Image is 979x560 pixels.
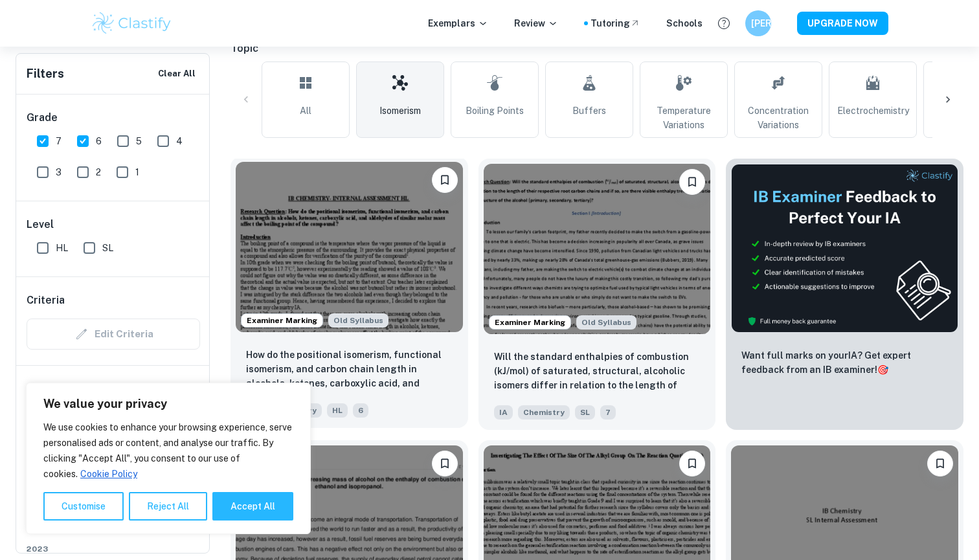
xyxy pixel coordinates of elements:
[726,159,963,430] a: ThumbnailWant full marks on yourIA? Get expert feedback from an IB examiner!
[327,403,348,418] span: HL
[300,104,311,118] span: All
[666,16,703,30] a: Schools
[679,451,705,476] button: Bookmark
[102,241,113,255] span: SL
[741,348,948,377] p: Want full marks on your IA ? Get expert feedback from an IB examiner!
[572,104,606,118] span: Buffers
[155,64,199,84] button: Clear All
[27,319,200,350] div: Criteria filters are unavailable when searching by topic
[96,134,102,148] span: 6
[27,65,64,83] h6: Filters
[176,134,183,148] span: 4
[43,420,293,482] p: We use cookies to enhance your browsing experience, serve personalised ads or content, and analys...
[135,165,139,179] span: 1
[591,16,640,30] a: Tutoring
[231,41,963,56] h6: Topic
[600,405,616,420] span: 7
[56,241,68,255] span: HL
[80,468,138,480] a: Cookie Policy
[494,350,701,394] p: Will the standard enthalpies of combustion (kJ/mol) of saturated, structural, alcoholic isomers d...
[751,16,766,30] h6: [PERSON_NAME]
[740,104,816,132] span: Concentration Variations
[432,167,458,193] button: Bookmark
[242,315,322,326] span: Examiner Marking
[646,104,722,132] span: Temperature Variations
[576,315,636,330] div: Starting from the May 2025 session, the Chemistry IA requirements have changed. It's OK to refer ...
[494,405,513,420] span: IA
[484,164,711,334] img: Chemistry IA example thumbnail: Will the standard enthalpies of combusti
[679,169,705,195] button: Bookmark
[56,134,62,148] span: 7
[379,104,421,118] span: Isomerism
[246,348,453,392] p: How do the positional isomerism, functional isomerism, and carbon chain length in alcohols, keton...
[129,492,207,521] button: Reject All
[514,16,558,30] p: Review
[837,104,909,118] span: Electrochemistry
[576,315,636,330] span: Old Syllabus
[212,492,293,521] button: Accept All
[43,492,124,521] button: Customise
[432,451,458,476] button: Bookmark
[518,405,570,420] span: Chemistry
[353,403,368,418] span: 6
[877,364,888,375] span: 🎯
[136,134,142,148] span: 5
[478,159,716,430] a: Examiner MarkingStarting from the May 2025 session, the Chemistry IA requirements have changed. I...
[428,16,488,30] p: Exemplars
[328,313,388,328] div: Starting from the May 2025 session, the Chemistry IA requirements have changed. It's OK to refer ...
[713,12,735,34] button: Help and Feedback
[466,104,524,118] span: Boiling Points
[328,313,388,328] span: Old Syllabus
[56,165,62,179] span: 3
[236,162,463,332] img: Chemistry IA example thumbnail: How do the positional isomerism, functio
[27,381,200,407] h6: Session
[489,317,570,328] span: Examiner Marking
[43,396,293,412] p: We value your privacy
[27,543,200,555] span: 2023
[745,10,771,36] button: [PERSON_NAME]
[797,12,888,35] button: UPGRADE NOW
[27,217,200,232] h6: Level
[26,383,311,534] div: We value your privacy
[27,110,200,126] h6: Grade
[96,165,101,179] span: 2
[231,159,468,430] a: Examiner MarkingStarting from the May 2025 session, the Chemistry IA requirements have changed. I...
[927,451,953,476] button: Bookmark
[731,164,958,333] img: Thumbnail
[91,10,173,36] img: Clastify logo
[575,405,595,420] span: SL
[27,293,65,308] h6: Criteria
